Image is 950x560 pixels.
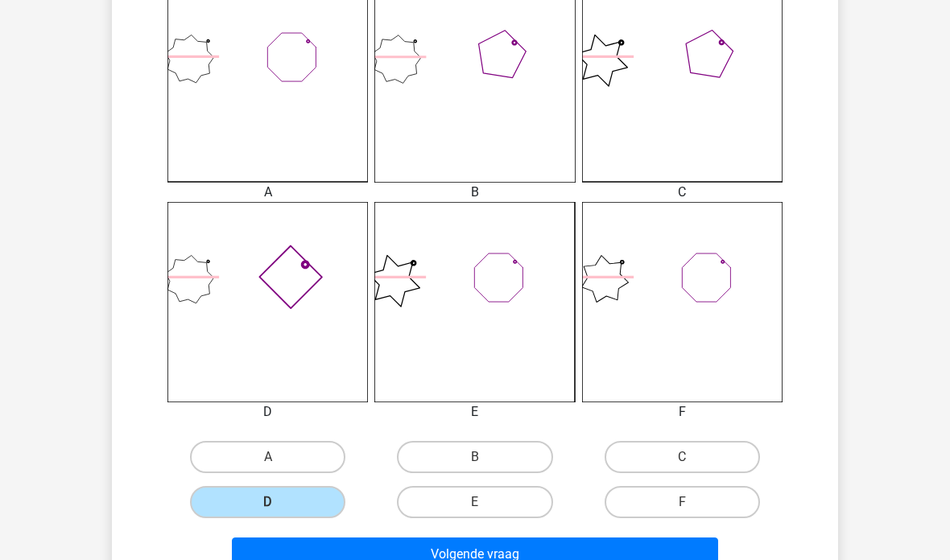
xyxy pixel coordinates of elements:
[397,486,552,518] label: E
[605,486,760,518] label: F
[605,441,760,473] label: C
[570,402,795,422] div: F
[570,183,795,202] div: C
[155,183,380,202] div: A
[362,183,587,202] div: B
[155,402,380,422] div: D
[397,441,552,473] label: B
[190,486,345,518] label: D
[362,402,587,422] div: E
[190,441,345,473] label: A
